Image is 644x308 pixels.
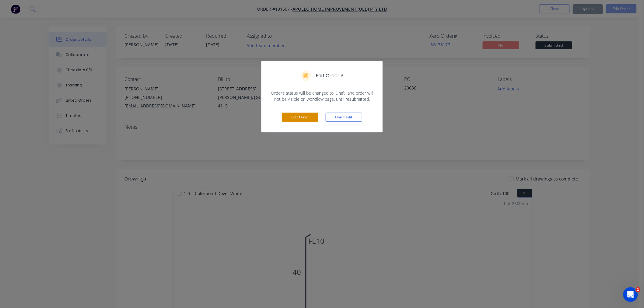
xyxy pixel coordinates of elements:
[316,72,344,79] h5: Edit Order ?
[269,90,375,102] span: Order’s status will be changed to ‘Draft’, and order will not be visible on workflow page, until ...
[623,287,638,302] iframe: Intercom live chat
[326,113,362,122] button: Don't edit
[282,113,318,122] button: Edit Order
[636,287,641,292] span: 1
